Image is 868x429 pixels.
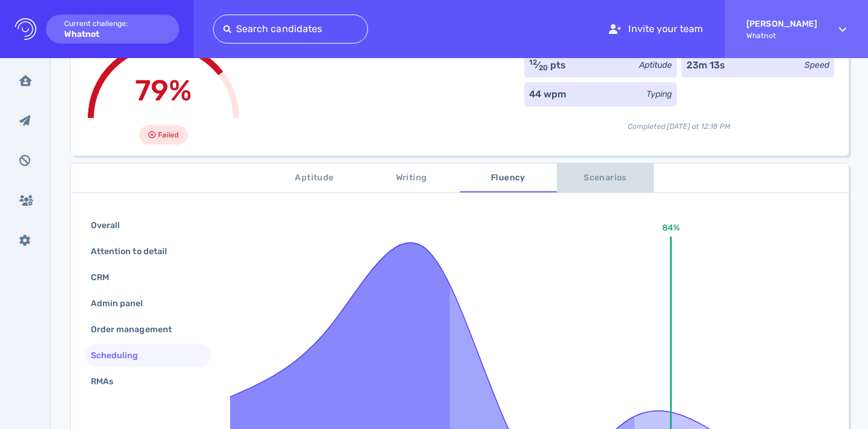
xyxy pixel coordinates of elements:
span: Writing [370,171,453,186]
div: Typing [646,88,672,100]
span: Fluency [467,171,550,186]
div: Admin panel [88,295,158,312]
div: Attention to detail [88,243,182,260]
div: Overall [88,217,134,234]
div: ⁄ pts [529,58,567,73]
div: RMAs [88,373,128,390]
span: Scenarios [564,171,646,186]
span: Whatnot [746,31,817,40]
span: 79% [135,73,192,108]
sub: 20 [539,64,548,72]
div: Aptitude [639,59,672,71]
sup: 12 [529,58,537,67]
div: 44 wpm [529,87,566,102]
div: Order management [88,321,186,338]
text: 84% [662,223,679,233]
div: Completed [DATE] at 12:18 PM [524,111,834,132]
strong: [PERSON_NAME] [746,19,817,29]
div: Speed [804,59,829,71]
div: Scheduling [88,347,153,364]
span: Failed [158,128,179,142]
div: 23m 13s [686,58,725,73]
span: Aptitude [274,171,356,186]
div: CRM [88,269,123,286]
